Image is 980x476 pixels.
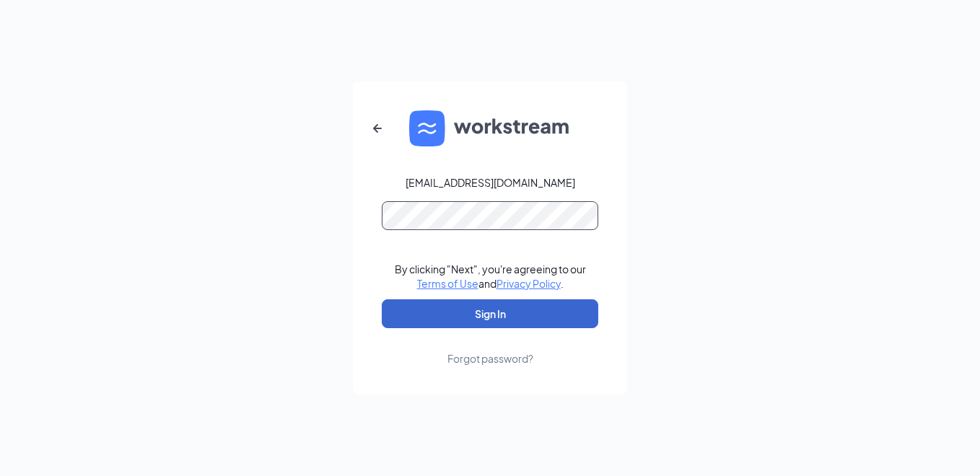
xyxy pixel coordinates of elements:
[409,110,571,146] img: WS logo and Workstream text
[417,277,478,290] a: Terms of Use
[447,351,533,366] div: Forgot password?
[382,299,598,328] button: Sign In
[406,175,575,190] div: [EMAIL_ADDRESS][DOMAIN_NAME]
[395,262,586,291] div: By clicking "Next", you're agreeing to our and .
[360,111,395,146] button: ArrowLeftNew
[447,328,533,366] a: Forgot password?
[496,277,561,290] a: Privacy Policy
[369,120,386,137] svg: ArrowLeftNew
